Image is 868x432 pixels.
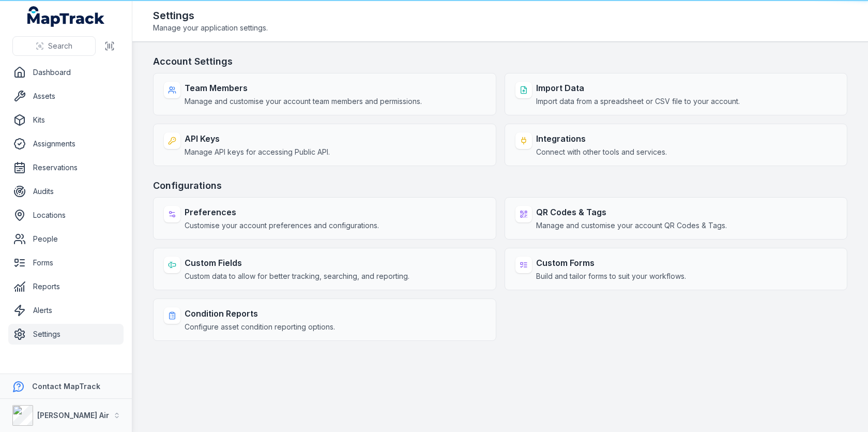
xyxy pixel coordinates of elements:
[32,382,100,391] strong: Contact MapTrack
[8,133,124,154] a: Assignments
[185,322,335,332] span: Configure asset condition reporting options.
[536,257,686,269] strong: Custom Forms
[505,197,848,240] a: QR Codes & TagsManage and customise your account QR Codes & Tags.
[153,73,496,115] a: Team MembersManage and customise your account team members and permissions.
[8,110,124,130] a: Kits
[536,82,740,94] strong: Import Data
[153,299,496,341] a: Condition ReportsConfigure asset condition reporting options.
[536,220,727,231] span: Manage and customise your account QR Codes & Tags.
[185,271,409,281] span: Custom data to allow for better tracking, searching, and reporting.
[8,276,124,297] a: Reports
[153,197,496,240] a: PreferencesCustomise your account preferences and configurations.
[536,206,727,218] strong: QR Codes & Tags
[153,54,847,69] h3: Account Settings
[48,41,72,51] span: Search
[536,271,686,281] span: Build and tailor forms to suit your workflows.
[8,157,124,178] a: Reservations
[153,124,496,166] a: API KeysManage API keys for accessing Public API.
[8,252,124,273] a: Forms
[153,23,268,33] span: Manage your application settings.
[8,324,124,345] a: Settings
[536,147,667,157] span: Connect with other tools and services.
[185,96,422,107] span: Manage and customise your account team members and permissions.
[185,206,379,218] strong: Preferences
[8,229,124,249] a: People
[8,205,124,226] a: Locations
[536,96,740,107] span: Import data from a spreadsheet or CSV file to your account.
[153,8,268,23] h2: Settings
[8,300,124,321] a: Alerts
[505,124,848,166] a: IntegrationsConnect with other tools and services.
[505,73,848,115] a: Import DataImport data from a spreadsheet or CSV file to your account.
[37,411,109,420] strong: [PERSON_NAME] Air
[185,147,330,157] span: Manage API keys for accessing Public API.
[185,82,422,94] strong: Team Members
[185,257,409,269] strong: Custom Fields
[536,132,667,145] strong: Integrations
[8,86,124,107] a: Assets
[8,181,124,202] a: Audits
[185,132,330,145] strong: API Keys
[185,220,379,231] span: Customise your account preferences and configurations.
[185,307,335,320] strong: Condition Reports
[27,6,105,27] a: MapTrack
[8,62,124,83] a: Dashboard
[153,178,847,193] h3: Configurations
[153,248,496,290] a: Custom FieldsCustom data to allow for better tracking, searching, and reporting.
[505,248,848,290] a: Custom FormsBuild and tailor forms to suit your workflows.
[12,36,96,56] button: Search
